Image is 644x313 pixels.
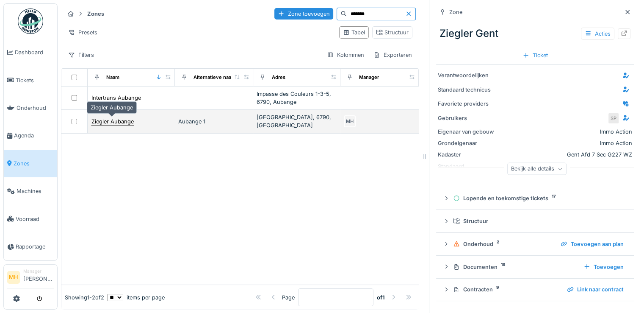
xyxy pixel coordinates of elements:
[282,293,295,302] div: Page
[18,8,43,34] img: Badge_color-CXgf-gQk.svg
[178,117,250,126] div: Aubange 1
[453,240,554,248] div: Onderhoud
[438,128,501,136] div: Eigenaar van gebouw
[4,150,57,177] a: Zones
[359,74,379,81] div: Manager
[438,71,501,79] div: Verantwoordelijken
[108,293,165,302] div: items per page
[453,285,560,293] div: Contracten
[376,28,409,36] div: Structuur
[580,261,627,273] div: Toevoegen
[23,268,54,286] li: [PERSON_NAME]
[507,163,567,175] div: Bekijk alle details
[274,8,333,20] div: Zone toevoegen
[7,271,20,284] li: MH
[344,115,356,127] div: MH
[343,28,365,36] div: Tabel
[505,139,632,147] div: Immo Action
[436,22,634,45] div: Ziegler Gent
[4,122,57,149] a: Agenda
[16,215,54,223] span: Voorraad
[438,86,501,94] div: Standaard technicus
[23,268,54,274] div: Manager
[16,243,54,251] span: Rapportage
[439,190,630,206] summary: Lopende en toekomstige tickets17
[370,49,416,61] div: Exporteren
[7,268,54,288] a: MH Manager[PERSON_NAME]
[438,114,501,122] div: Gebruikers
[16,76,54,84] span: Tickets
[4,39,57,66] a: Dashboard
[439,236,630,252] summary: Onderhoud2Toevoegen aan plan
[377,293,385,302] strong: of 1
[439,259,630,275] summary: Documenten18Toevoegen
[4,205,57,232] a: Voorraad
[65,293,104,302] div: Showing 1 - 2 of 2
[64,49,98,61] div: Filters
[4,94,57,122] a: Onderhoud
[106,74,119,81] div: Naam
[257,90,337,106] div: Impasse des Couleurs 1-3-5, 6790, Aubange
[438,100,501,108] div: Favoriete providers
[453,263,577,271] div: Documenten
[449,8,462,16] div: Zone
[557,238,627,250] div: Toevoegen aan plan
[600,128,632,136] div: Immo Action
[4,66,57,94] a: Tickets
[439,213,630,229] summary: Structuur
[581,28,614,40] div: Acties
[323,49,368,61] div: Kolommen
[505,151,632,159] div: Gent Afd 7 Sec G227 WZ
[17,104,54,112] span: Onderhoud
[564,284,627,295] div: Link naar contract
[4,177,57,205] a: Machines
[14,131,54,140] span: Agenda
[87,101,137,114] div: Ziegler Aubange
[91,94,141,102] div: Intertrans Aubange
[84,10,108,18] strong: Zones
[608,112,619,124] div: SP
[519,50,551,61] div: Ticket
[439,282,630,298] summary: Contracten9Link naar contract
[453,194,624,202] div: Lopende en toekomstige tickets
[272,74,285,81] div: Adres
[193,74,235,81] div: Alternatieve naam
[438,151,501,159] div: Kadaster
[15,48,54,56] span: Dashboard
[14,159,54,168] span: Zones
[4,233,57,260] a: Rapportage
[17,187,54,195] span: Machines
[257,113,337,129] div: [GEOGRAPHIC_DATA], 6790, [GEOGRAPHIC_DATA]
[438,139,501,147] div: Grondeigenaar
[64,26,101,39] div: Presets
[91,117,134,126] div: Ziegler Aubange
[453,217,624,225] div: Structuur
